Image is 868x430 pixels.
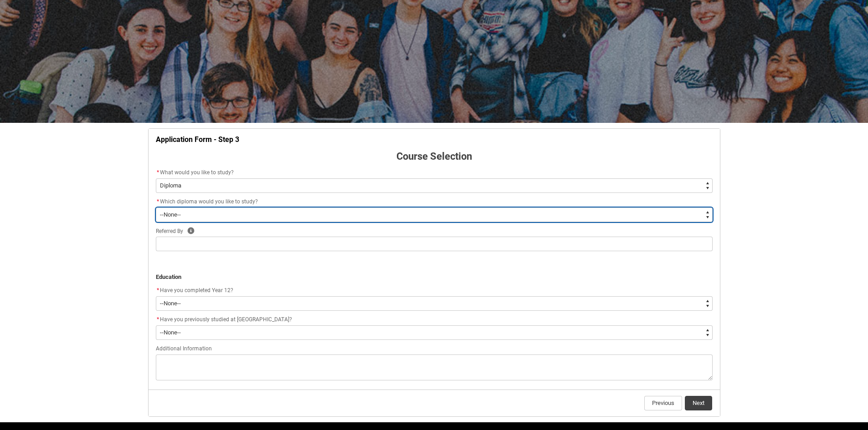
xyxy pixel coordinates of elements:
[157,169,159,176] abbr: required
[160,316,292,323] span: Have you previously studied at [GEOGRAPHIC_DATA]?
[156,135,239,144] strong: Application Form - Step 3
[156,345,212,352] span: Additional Information
[157,316,159,323] abbr: required
[157,198,159,205] abbr: required
[160,169,234,176] span: What would you like to study?
[644,396,682,410] button: Previous
[685,396,712,410] button: Next
[160,287,233,293] span: Have you completed Year 12?
[396,151,472,162] strong: Course Selection
[156,228,183,234] span: Referred By
[148,128,720,417] article: REDU_Application_Form_for_Applicant flow
[156,273,181,280] strong: Education
[160,198,258,205] span: Which diploma would you like to study?
[157,287,159,293] abbr: required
